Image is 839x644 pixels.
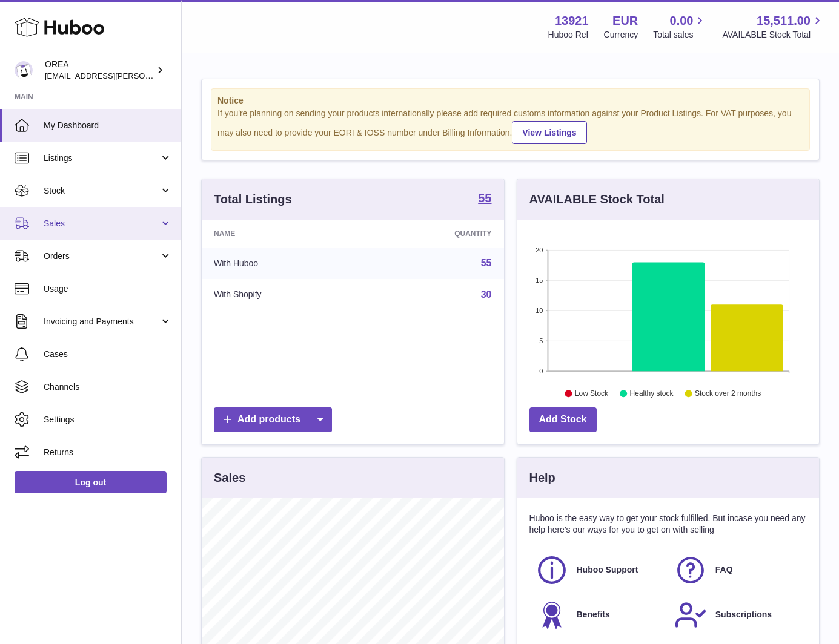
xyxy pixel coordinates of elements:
a: Huboo Support [536,554,662,586]
span: Total sales [653,29,707,41]
text: 15 [536,277,543,284]
span: My Dashboard [44,120,172,131]
strong: 55 [478,192,491,204]
img: europe@orea.uk [15,61,33,79]
p: Huboo is the easy way to get your stock fulfilled. But incase you need any help here's our ways f... [529,513,807,536]
a: 55 [478,192,491,206]
text: 0 [539,367,543,375]
span: 0.00 [670,13,694,29]
h3: AVAILABLE Stock Total [529,191,665,208]
h3: Total Listings [214,191,292,208]
a: 15,511.00 AVAILABLE Stock Total [722,13,824,41]
span: Channels [44,381,172,393]
span: FAQ [715,564,733,576]
td: With Huboo [202,248,365,279]
h3: Help [529,470,555,486]
span: [EMAIL_ADDRESS][PERSON_NAME][DOMAIN_NAME] [45,71,243,80]
a: Add products [214,407,332,432]
span: Usage [44,283,172,295]
h3: Sales [214,470,245,486]
text: Stock over 2 months [695,389,761,398]
text: 20 [536,246,543,254]
span: Invoicing and Payments [44,316,159,327]
span: Cases [44,349,172,360]
td: With Shopify [202,279,365,310]
strong: Notice [217,95,803,107]
div: Huboo Ref [548,29,589,41]
text: Low Stock [574,389,608,398]
strong: EUR [612,13,638,29]
span: Listings [44,153,159,164]
text: 5 [539,337,543,344]
text: Healthy stock [629,389,674,398]
span: Subscriptions [715,609,772,620]
a: 30 [481,289,492,300]
a: 0.00 Total sales [653,13,707,41]
a: Subscriptions [674,599,801,631]
a: 55 [481,258,492,268]
div: OREA [45,59,154,82]
a: Log out [15,471,167,493]
span: AVAILABLE Stock Total [722,29,824,41]
a: FAQ [674,554,801,586]
span: Benefits [577,609,610,620]
span: Sales [44,218,159,229]
span: Returns [44,447,172,458]
text: 10 [536,307,543,314]
span: Settings [44,414,172,425]
th: Quantity [365,220,504,248]
span: Orders [44,251,159,262]
strong: 13921 [555,13,589,29]
th: Name [202,220,365,248]
span: 15,511.00 [757,13,811,29]
div: Currency [604,29,638,41]
a: Add Stock [529,407,597,432]
div: If you're planning on sending your products internationally please add required customs informati... [217,108,803,144]
span: Huboo Support [577,564,638,576]
a: View Listings [512,121,586,144]
span: Stock [44,185,159,197]
a: Benefits [536,599,662,631]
